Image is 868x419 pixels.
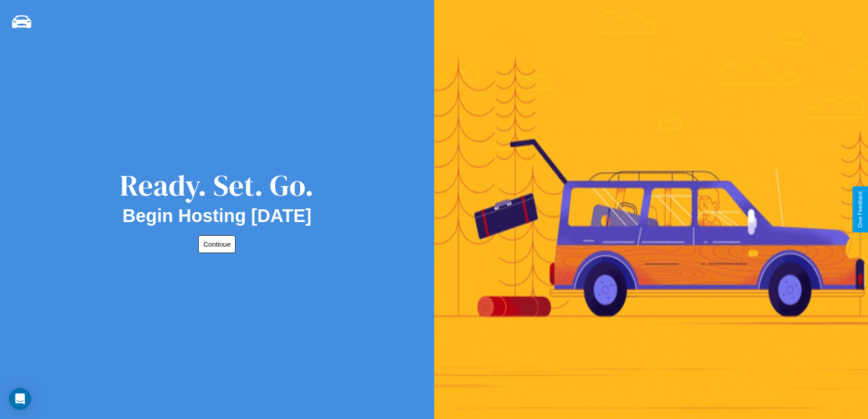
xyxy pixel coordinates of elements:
div: Ready. Set. Go. [120,165,314,206]
button: Continue [198,235,236,253]
div: Give Feedback [857,191,863,228]
div: Open Intercom Messenger [9,388,31,410]
h2: Begin Hosting [DATE] [123,206,312,226]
